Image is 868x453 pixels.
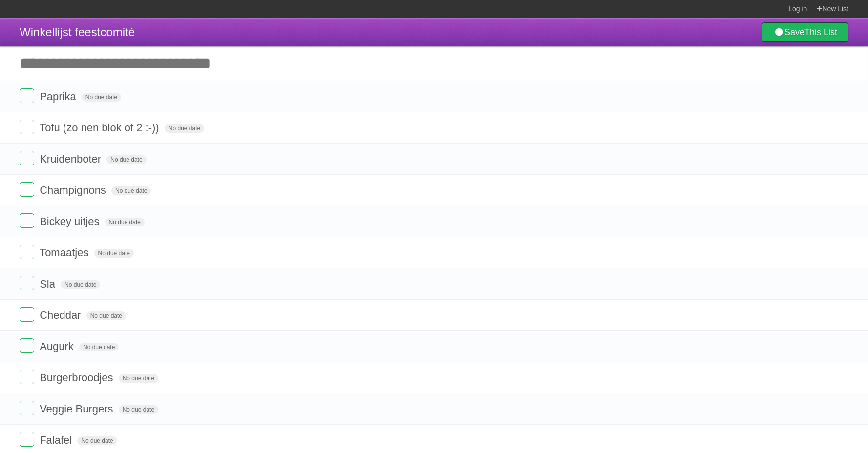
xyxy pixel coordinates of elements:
[119,374,158,383] span: No due date
[20,307,34,322] label: Done
[61,280,100,289] span: No due date
[762,22,848,42] a: SaveThis List
[20,182,34,197] label: Done
[40,215,102,227] span: Bickey uitjes
[20,213,34,228] label: Done
[40,371,115,384] span: Burgerbroodjes
[20,245,34,259] label: Done
[40,90,79,103] span: Paprika
[40,247,91,259] span: Tomaatjes
[94,249,134,258] span: No due date
[82,93,121,102] span: No due date
[804,27,837,37] b: This List
[40,340,76,352] span: Augurk
[20,151,34,165] label: Done
[20,88,34,103] label: Done
[79,343,119,351] span: No due date
[40,434,74,446] span: Falafel
[20,338,34,353] label: Done
[20,401,34,415] label: Done
[40,184,108,196] span: Champignons
[165,124,204,133] span: No due date
[77,436,117,445] span: No due date
[40,403,115,415] span: Veggie Burgers
[119,405,158,414] span: No due date
[20,120,34,134] label: Done
[111,186,151,195] span: No due date
[105,218,145,226] span: No due date
[20,370,34,384] label: Done
[20,432,34,447] label: Done
[40,278,58,290] span: Sla
[40,122,162,134] span: Tofu (zo nen blok of 2 :-))
[40,309,83,321] span: Cheddar
[40,153,104,165] span: Kruidenboter
[86,311,126,320] span: No due date
[20,276,34,290] label: Done
[20,25,135,39] span: Winkellijst feestcomité
[106,155,146,164] span: No due date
